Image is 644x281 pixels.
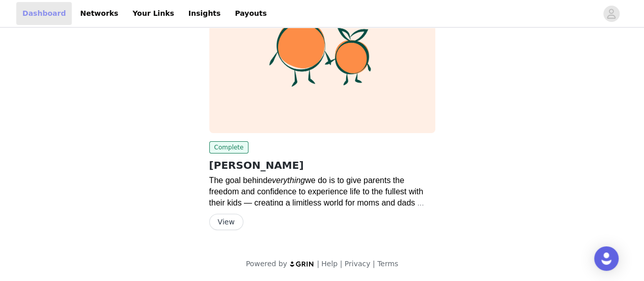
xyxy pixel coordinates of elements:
img: logo [289,261,315,267]
span: Complete [209,141,249,154]
a: Privacy [345,260,371,268]
a: Insights [182,2,227,25]
span: | [317,260,319,268]
div: avatar [606,6,616,22]
h2: [PERSON_NAME] [209,158,435,173]
span: | [373,260,375,268]
a: Terms [377,260,398,268]
span: we do is to give parents the freedom and confidence to experience life to the fullest with their ... [209,176,426,218]
a: View [209,218,243,226]
div: Open Intercom Messenger [594,246,619,271]
span: The goal behind [209,176,268,185]
span: everything [267,176,305,185]
a: Dashboard [16,2,72,25]
button: View [209,214,243,230]
a: Payouts [229,2,273,25]
a: Help [321,260,338,268]
a: Networks [74,2,124,25]
span: | [340,260,342,268]
span: Powered by [246,260,287,268]
a: Your Links [126,2,180,25]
